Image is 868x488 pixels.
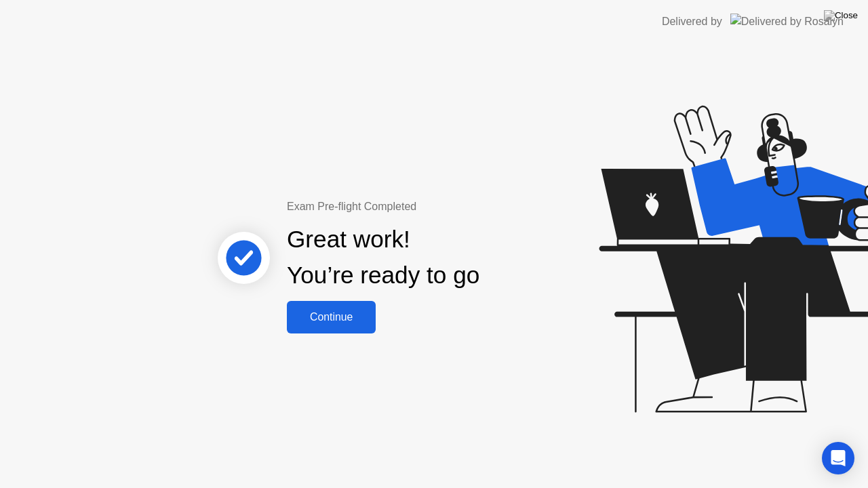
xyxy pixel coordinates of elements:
img: Close [824,10,858,21]
div: Open Intercom Messenger [822,442,854,474]
div: Delivered by [662,14,722,30]
img: Delivered by Rosalyn [730,14,844,29]
div: Great work! You’re ready to go [287,222,479,293]
div: Continue [291,311,372,323]
button: Continue [287,301,376,333]
div: Exam Pre-flight Completed [287,199,567,215]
